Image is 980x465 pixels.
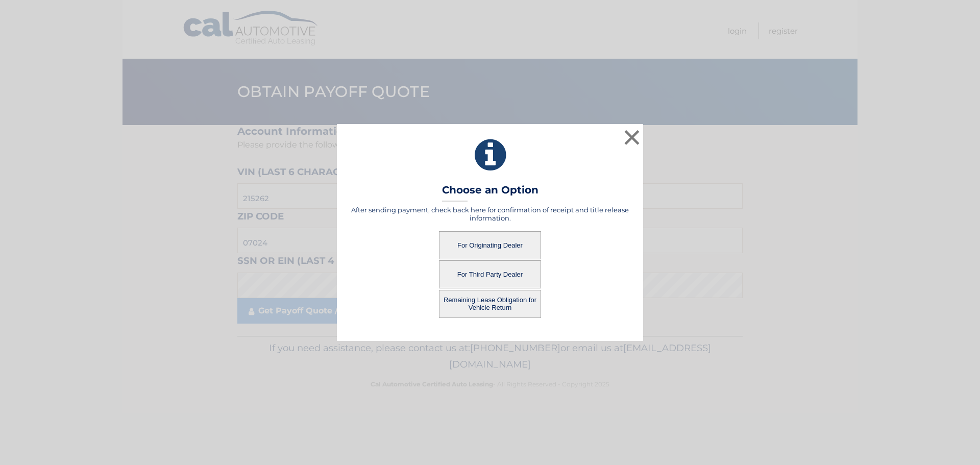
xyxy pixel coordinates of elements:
button: For Third Party Dealer [439,260,541,288]
h5: After sending payment, check back here for confirmation of receipt and title release information. [350,206,630,222]
button: For Originating Dealer [439,231,541,259]
button: Remaining Lease Obligation for Vehicle Return [439,290,541,318]
h3: Choose an Option [442,184,538,202]
button: × [622,127,642,148]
